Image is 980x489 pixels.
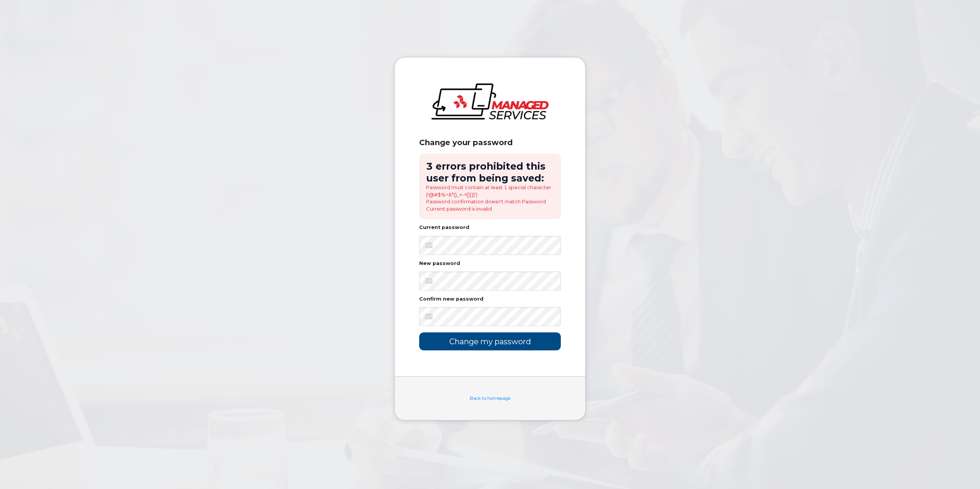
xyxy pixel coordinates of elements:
[419,332,561,350] input: Change my password
[470,396,510,401] a: Back to homepage
[426,205,554,213] li: Current password is invalid
[426,198,554,205] li: Password confirmation doesn't match Password
[419,297,483,302] label: Confirm new password
[419,261,460,266] label: New password
[419,138,561,147] div: Change your password
[419,225,469,230] label: Current password
[426,184,554,198] li: Password must contain at least 1 special character (!@#$%^&*()_+-=[]{}|')
[426,160,554,184] h2: 3 errors prohibited this user from being saved:
[431,83,549,119] img: logo-large.png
